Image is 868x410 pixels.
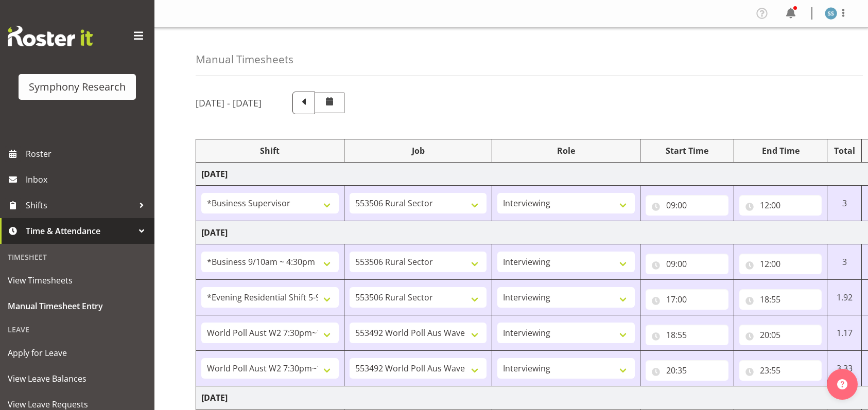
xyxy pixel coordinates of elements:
[739,289,822,310] input: Click to select...
[3,366,152,391] a: View Leave Balances
[8,273,147,288] span: View Timesheets
[646,325,728,345] input: Click to select...
[739,325,822,345] input: Click to select...
[29,79,126,95] div: Symphony Research
[646,360,728,381] input: Click to select...
[26,146,149,162] span: Roster
[8,26,93,46] img: Rosterit website logo
[827,280,862,315] td: 1.92
[3,293,152,319] a: Manual Timesheet Entry
[837,379,847,389] img: help-xxl-2.png
[646,195,728,216] input: Click to select...
[26,198,134,213] span: Shifts
[497,145,635,157] div: Role
[3,340,152,366] a: Apply for Leave
[3,319,152,340] div: Leave
[825,7,837,20] img: shane-shaw-williams1936.jpg
[827,186,862,221] td: 3
[8,371,147,386] span: View Leave Balances
[26,172,149,187] span: Inbox
[646,145,728,157] div: Start Time
[739,195,822,216] input: Click to select...
[3,246,152,268] div: Timesheet
[827,244,862,280] td: 3
[26,223,134,239] span: Time & Attendance
[739,254,822,274] input: Click to select...
[646,254,728,274] input: Click to select...
[646,289,728,310] input: Click to select...
[827,315,862,351] td: 1.17
[739,145,822,157] div: End Time
[196,97,262,109] h5: [DATE] - [DATE]
[832,145,856,157] div: Total
[827,351,862,386] td: 3.33
[201,145,339,157] div: Shift
[8,298,147,314] span: Manual Timesheet Entry
[350,145,487,157] div: Job
[8,345,147,361] span: Apply for Leave
[3,268,152,293] a: View Timesheets
[739,360,822,381] input: Click to select...
[196,54,293,65] h4: Manual Timesheets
